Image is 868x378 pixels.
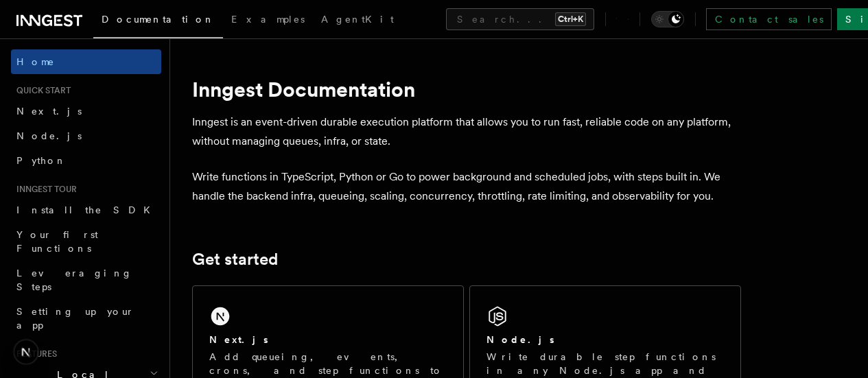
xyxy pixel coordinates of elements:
a: AgentKit [313,4,402,37]
a: Python [11,148,161,173]
span: Your first Functions [16,229,98,254]
span: Quick start [11,85,71,96]
a: Documentation [93,4,223,38]
p: Inngest is an event-driven durable execution platform that allows you to run fast, reliable code ... [192,113,741,151]
a: Node.js [11,123,161,148]
span: Next.js [16,106,82,117]
button: Search...Ctrl+K [446,8,594,30]
span: Install the SDK [16,204,159,215]
a: Get started [192,250,278,269]
h2: Next.js [209,333,268,346]
span: Documentation [102,14,215,25]
span: Home [16,55,55,69]
span: Examples [231,14,305,25]
h1: Inngest Documentation [192,77,741,102]
a: Install the SDK [11,198,161,222]
h2: Node.js [486,333,554,346]
a: Your first Functions [11,222,161,261]
a: Home [11,49,161,74]
span: Features [11,349,57,359]
p: Write functions in TypeScript, Python or Go to power background and scheduled jobs, with steps bu... [192,167,741,206]
span: Leveraging Steps [16,268,132,292]
kbd: Ctrl+K [555,12,586,26]
button: Toggle dark mode [651,11,684,27]
span: Python [16,155,67,166]
a: Contact sales [706,8,832,30]
span: Node.js [16,130,82,141]
a: Setting up your app [11,299,161,338]
a: Examples [223,4,313,37]
span: Inngest tour [11,184,77,195]
a: Next.js [11,99,161,123]
span: AgentKit [321,14,394,25]
span: Setting up your app [16,306,134,331]
a: Leveraging Steps [11,261,161,299]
